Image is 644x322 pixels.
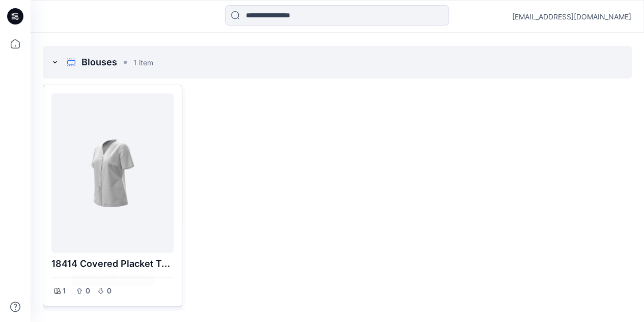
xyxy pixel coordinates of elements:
[51,257,174,271] p: 18414 Covered Placket Tunic
[512,11,631,22] div: [EMAIL_ADDRESS][DOMAIN_NAME]
[81,55,117,69] p: Blouses
[133,57,153,68] p: 1 item
[85,285,91,297] p: 0
[63,285,66,297] p: 1
[106,285,112,297] p: 0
